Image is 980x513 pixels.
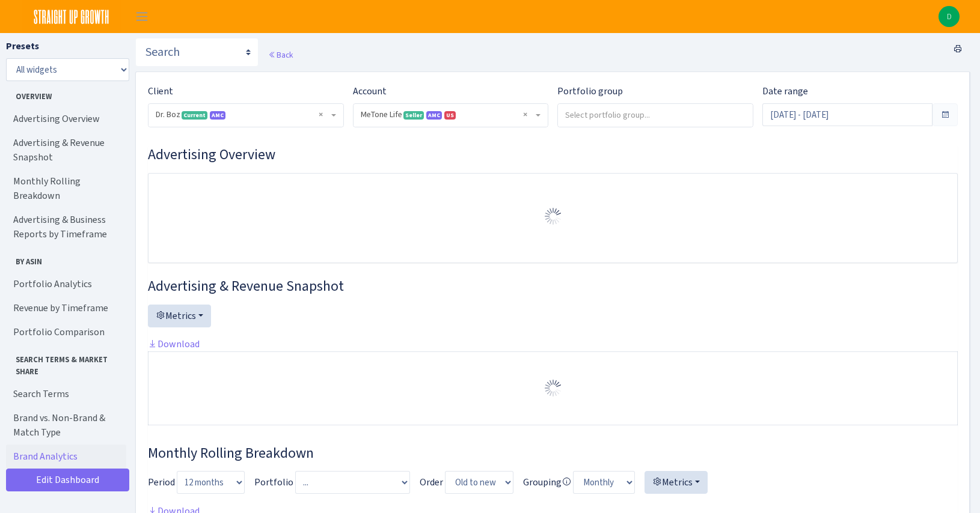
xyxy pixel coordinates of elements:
[7,86,126,102] span: Overview
[353,84,387,99] label: Account
[148,278,958,295] h3: Widget #2
[6,382,126,406] a: Search Terms
[762,84,808,99] label: Date range
[268,49,293,60] a: Back
[6,208,126,246] a: Advertising & Business Reports by Timeframe
[403,111,424,120] span: Seller
[182,111,207,120] span: Current
[7,251,126,267] span: By ASIN
[354,104,548,127] span: MeTone Life <span class="badge badge-success">Seller</span><span class="badge badge-primary" data...
[544,207,563,226] img: Preloader
[420,475,443,490] label: Order
[6,469,129,491] a: Edit Dashboard
[939,6,960,27] img: Dr. Boz
[6,445,126,469] a: Brand Analytics
[127,7,157,26] button: Toggle navigation
[6,39,39,53] label: Presets
[149,104,343,127] span: Dr. Boz <span class="badge badge-success">Current</span><span class="badge badge-primary" data-to...
[148,84,173,99] label: Client
[210,111,225,120] span: Amazon Marketing Cloud
[523,109,527,121] span: Remove all items
[6,320,126,344] a: Portfolio Comparison
[544,378,563,398] img: Preloader
[6,131,126,169] a: Advertising & Revenue Snapshot
[148,305,211,327] button: Metrics
[6,169,126,208] a: Monthly Rolling Breakdown
[557,84,623,99] label: Portfolio group
[361,109,534,121] span: MeTone Life <span class="badge badge-success">Seller</span><span class="badge badge-primary" data...
[444,111,456,120] span: US
[7,349,126,377] span: Search Terms & Market Share
[6,107,126,131] a: Advertising Overview
[645,471,708,494] button: Metrics
[6,272,126,296] a: Portfolio Analytics
[6,296,126,320] a: Revenue by Timeframe
[319,109,323,121] span: Remove all items
[148,475,175,490] label: Period
[6,406,126,445] a: Brand vs. Non-Brand & Match Type
[148,445,958,462] h3: Widget #38
[426,111,442,120] span: Amazon Marketing Cloud
[156,109,329,121] span: Dr. Boz <span class="badge badge-success">Current</span><span class="badge badge-primary" data-to...
[562,477,571,487] i: Avg. daily only for these metrics:<br> Sessions<br> Units<br> Revenue<br> Spend<br> Ad Sales<br> ...
[939,6,960,27] a: D
[558,104,752,126] input: Select portfolio group...
[148,146,958,163] h3: Widget #1
[254,475,293,490] label: Portfolio
[523,475,571,490] label: Grouping
[148,338,200,350] a: Download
